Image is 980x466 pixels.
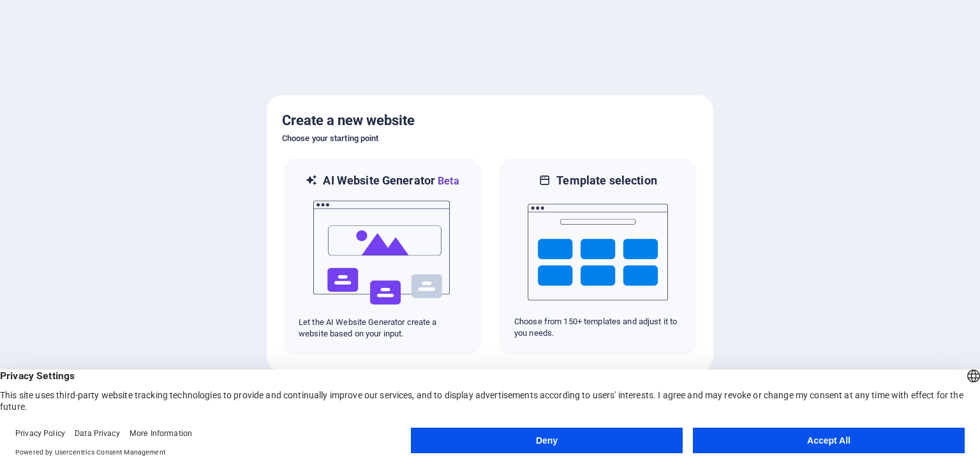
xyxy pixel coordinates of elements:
h6: AI Website Generator [323,173,459,189]
span: Beta [435,175,459,187]
div: AI Website GeneratorBetaaiLet the AI Website Generator create a website based on your input. [282,156,482,356]
h6: Template selection [556,173,657,188]
h5: Create a new website [282,110,698,131]
h6: Choose your starting point [282,131,698,146]
div: Template selectionChoose from 150+ templates and adjust it to you needs. [498,156,698,356]
p: Choose from 150+ templates and adjust it to you needs. [514,316,681,339]
img: ai [312,189,452,317]
p: Let the AI Website Generator create a website based on your input. [299,317,466,340]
